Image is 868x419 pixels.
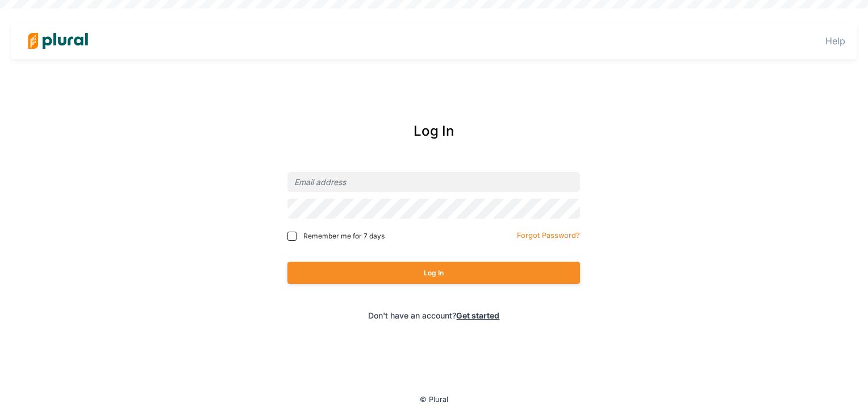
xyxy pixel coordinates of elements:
a: Get started [456,311,499,320]
small: © Plural [420,395,448,404]
div: Log In [239,121,629,141]
small: Forgot Password? [517,231,580,240]
button: Log In [287,262,580,284]
a: Forgot Password? [517,229,580,240]
img: Logo for Plural [18,21,98,61]
input: Email address [287,172,580,192]
a: Help [825,35,845,47]
div: Don't have an account? [239,309,629,321]
input: Remember me for 7 days [287,232,297,241]
span: Remember me for 7 days [303,231,385,241]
